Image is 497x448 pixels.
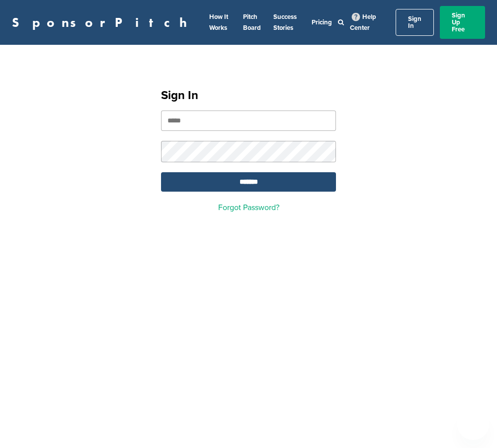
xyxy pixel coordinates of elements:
a: Sign In [396,9,434,36]
a: Success Stories [273,13,297,32]
a: Sign Up Free [440,6,485,39]
iframe: Button to launch messaging window [457,408,489,440]
a: Pitch Board [243,13,261,32]
h1: Sign In [161,87,336,105]
a: Help Center [350,11,376,34]
a: How It Works [209,13,228,32]
a: Pricing [312,18,332,26]
a: SponsorPitch [12,16,193,29]
a: Forgot Password? [218,203,279,213]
